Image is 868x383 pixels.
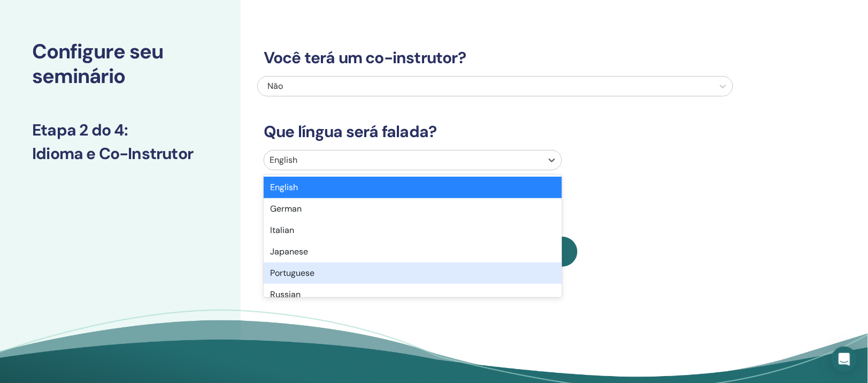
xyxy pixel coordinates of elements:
[32,144,209,163] h3: Idioma e Co-Instrutor
[264,220,562,241] div: Italian
[264,284,562,305] div: Russian
[264,198,562,220] div: German
[264,262,562,284] div: Portuguese
[832,347,857,372] div: Open Intercom Messenger
[267,80,283,92] span: Não
[32,121,209,140] h3: Etapa 2 do 4 :
[264,177,562,198] div: English
[257,48,733,67] h3: Você terá um co-instrutor?
[257,122,733,141] h3: Que língua será falada?
[32,40,209,88] h2: Configure seu seminário
[264,241,562,262] div: Japanese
